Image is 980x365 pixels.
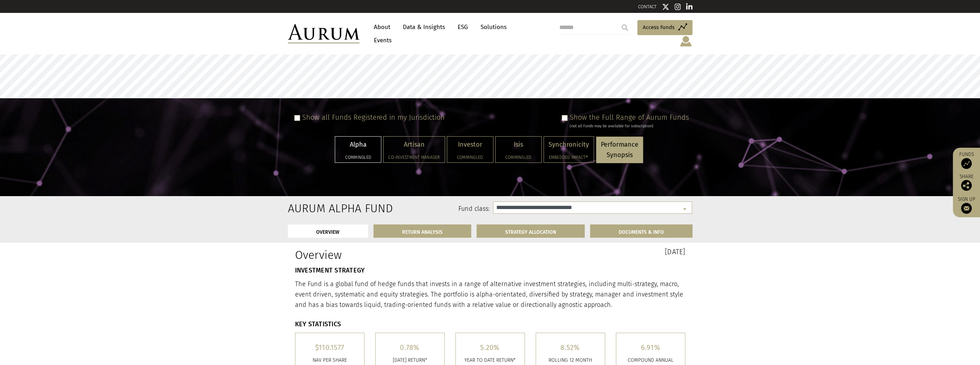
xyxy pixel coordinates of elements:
div: (not all Funds may be available for subscription) [570,123,689,129]
a: RETURN ANALYSIS [373,224,471,238]
label: Show all Funds Registered in my Jurisdiction [302,113,445,122]
img: Linkedin icon [686,3,692,10]
img: Sign up to our newsletter [961,203,972,214]
p: The Fund is a global fund of hedge funds that invests in a range of alternative investment strate... [295,279,685,310]
a: ESG [454,20,472,34]
p: Nav per share [301,356,359,364]
strong: KEY STATISTICS [295,320,341,328]
p: Artisan [388,139,440,150]
strong: INVESTMENT STRATEGY [295,266,365,274]
h5: 5.20% [461,344,519,351]
label: Show the Full Range of Aurum Funds [570,113,689,122]
p: YEAR TO DATE RETURN* [461,356,519,364]
img: Twitter icon [662,3,669,10]
a: CONTACT [638,4,657,9]
img: Aurum [288,24,359,43]
h5: Co-investment Manager [388,155,440,160]
label: Fund class: [357,204,490,214]
a: Sign up [956,196,976,214]
a: Events [370,34,392,47]
p: [DATE] RETURN* [381,356,439,364]
img: Instagram icon [675,3,681,10]
img: Share this post [961,180,972,191]
h5: Commingled [452,155,488,160]
img: account-icon.svg [679,35,692,47]
a: Solutions [477,20,510,34]
a: Access Funds [637,20,692,35]
span: Access Funds [643,23,675,32]
a: DOCUMENTS & INFO [590,224,692,238]
a: Funds [956,151,976,169]
h5: Commingled [500,155,537,160]
p: Performance Synopsis [601,139,638,160]
p: Isis [500,139,537,150]
h3: [DATE] [496,248,685,255]
a: Data & Insights [399,20,449,34]
a: About [370,20,394,34]
h5: 0.78% [381,344,439,351]
h1: Overview [295,248,485,262]
a: STRATEGY ALLOCATION [477,224,585,238]
img: Access Funds [961,158,972,169]
h5: 6.91% [622,344,680,351]
p: Synchronicity [549,139,589,150]
h2: Aurum Alpha Fund [288,202,346,215]
h5: Commingled [340,155,376,160]
p: Alpha [340,139,376,150]
input: Submit [618,20,632,35]
h5: 8.52% [541,344,599,351]
p: Investor [452,139,488,150]
h5: Embedded Impact® [549,155,589,160]
div: Share [956,174,976,191]
h5: $110.1577 [301,344,359,351]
